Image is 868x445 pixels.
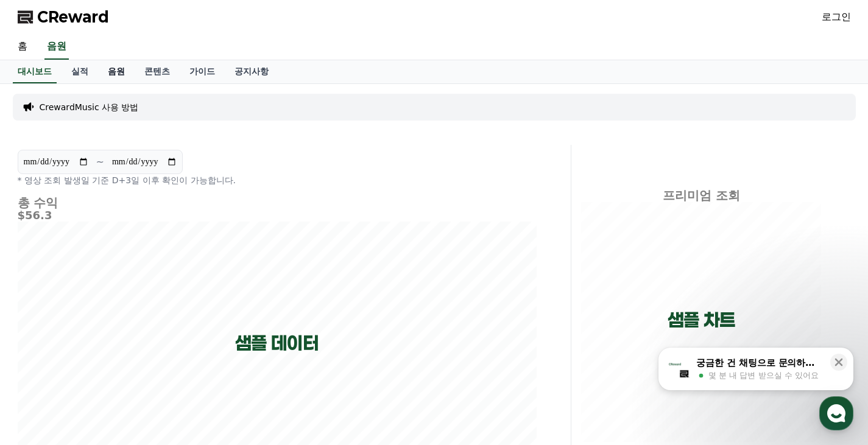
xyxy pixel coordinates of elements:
a: 공지사항 [225,60,278,83]
a: 실적 [62,60,98,83]
a: CReward [18,7,109,27]
p: * 영상 조회 발생일 기준 D+3일 이후 확인이 가능합니다. [18,174,537,186]
a: 홈 [8,34,37,60]
span: 설정 [188,362,203,372]
p: 샘플 데이터 [235,332,319,354]
span: 대화 [111,363,126,373]
a: 대시보드 [13,60,57,83]
a: 콘텐츠 [135,60,180,83]
p: ~ [96,155,104,169]
a: 음원 [98,60,135,83]
span: 홈 [38,362,46,372]
a: 설정 [157,344,234,374]
h4: 프리미엄 조회 [581,189,822,202]
h5: $56.3 [18,209,537,222]
a: CrewardMusic 사용 방법 [40,101,139,113]
p: 샘플 차트 [668,309,735,331]
a: 홈 [4,344,80,374]
h4: 총 수익 [18,196,537,209]
a: 로그인 [822,10,851,24]
a: 가이드 [180,60,225,83]
a: 음원 [44,34,69,60]
span: CReward [37,7,109,27]
a: 대화 [80,344,157,374]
